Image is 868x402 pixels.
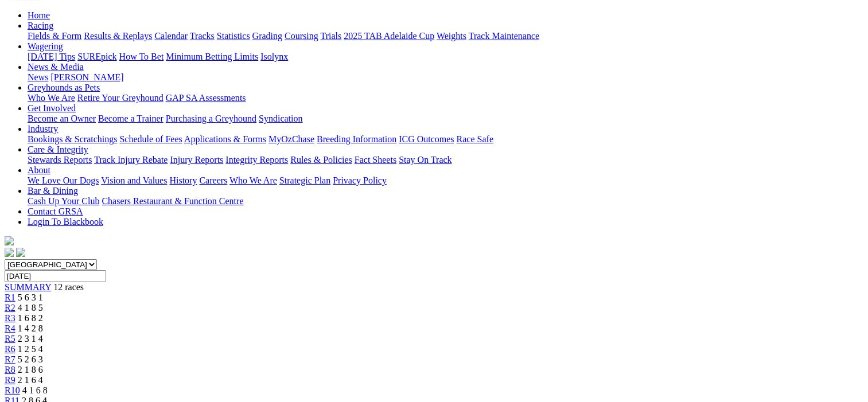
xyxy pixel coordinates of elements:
[5,248,14,257] img: facebook.svg
[5,323,15,333] a: R4
[28,155,92,165] a: Stewards Reports
[22,385,48,395] span: 4 1 6 8
[5,313,15,323] a: R3
[28,175,863,186] div: About
[18,354,43,364] span: 5 2 6 3
[5,385,20,395] a: R10
[344,31,434,41] a: 2025 TAB Adelaide Cup
[28,155,863,165] div: Care & Integrity
[28,52,863,62] div: Wagering
[5,375,15,385] a: R9
[101,175,167,185] a: Vision and Values
[5,365,15,374] a: R8
[102,196,243,206] a: Chasers Restaurant & Function Centre
[320,31,341,41] a: Trials
[28,31,863,41] div: Racing
[399,155,451,165] a: Stay On Track
[5,236,14,245] img: logo-grsa-white.png
[5,292,15,302] a: R1
[84,31,152,41] a: Results & Replays
[28,165,50,175] a: About
[5,270,106,282] input: Select date
[53,282,84,292] span: 12 races
[317,134,396,144] a: Breeding Information
[252,31,282,41] a: Grading
[217,31,250,41] a: Statistics
[170,155,223,165] a: Injury Reports
[190,31,215,41] a: Tracks
[18,334,43,344] span: 2 3 1 4
[28,114,863,124] div: Get Involved
[199,175,227,185] a: Careers
[18,323,43,333] span: 1 4 2 8
[28,186,78,196] a: Bar & Dining
[94,155,168,165] a: Track Injury Rebate
[268,134,314,144] a: MyOzChase
[18,344,43,354] span: 1 2 5 4
[119,52,164,61] a: How To Bet
[285,31,318,41] a: Coursing
[184,134,266,144] a: Applications & Forms
[28,145,88,154] a: Care & Integrity
[18,365,43,374] span: 2 1 8 6
[225,155,288,165] a: Integrity Reports
[5,334,15,344] a: R5
[28,175,99,185] a: We Love Our Dogs
[5,344,15,354] a: R6
[28,217,103,227] a: Login To Blackbook
[98,114,164,123] a: Become a Trainer
[290,155,352,165] a: Rules & Policies
[5,282,51,292] a: SUMMARY
[18,303,43,313] span: 4 1 8 5
[28,134,117,144] a: Bookings & Scratchings
[260,52,288,61] a: Isolynx
[5,354,15,364] span: R7
[5,303,15,313] a: R2
[437,31,466,41] a: Weights
[28,196,863,206] div: Bar & Dining
[229,175,277,185] a: Who We Are
[28,93,863,103] div: Greyhounds as Pets
[169,175,197,185] a: History
[119,134,182,144] a: Schedule of Fees
[50,72,123,82] a: [PERSON_NAME]
[279,175,330,185] a: Strategic Plan
[28,196,99,206] a: Cash Up Your Club
[166,52,258,61] a: Minimum Betting Limits
[28,62,84,72] a: News & Media
[166,114,256,123] a: Purchasing a Greyhound
[399,134,454,144] a: ICG Outcomes
[16,248,25,257] img: twitter.svg
[77,93,164,103] a: Retire Your Greyhound
[28,134,863,145] div: Industry
[28,52,75,61] a: [DATE] Tips
[28,41,63,51] a: Wagering
[28,31,81,41] a: Fields & Form
[28,103,76,113] a: Get Involved
[154,31,188,41] a: Calendar
[18,375,43,385] span: 2 1 6 4
[28,83,100,92] a: Greyhounds as Pets
[18,313,43,323] span: 1 6 8 2
[166,93,246,103] a: GAP SA Assessments
[28,114,96,123] a: Become an Owner
[28,72,48,82] a: News
[456,134,493,144] a: Race Safe
[28,10,50,20] a: Home
[469,31,539,41] a: Track Maintenance
[28,93,75,103] a: Who We Are
[355,155,396,165] a: Fact Sheets
[28,21,53,30] a: Racing
[77,52,116,61] a: SUREpick
[18,292,43,302] span: 5 6 3 1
